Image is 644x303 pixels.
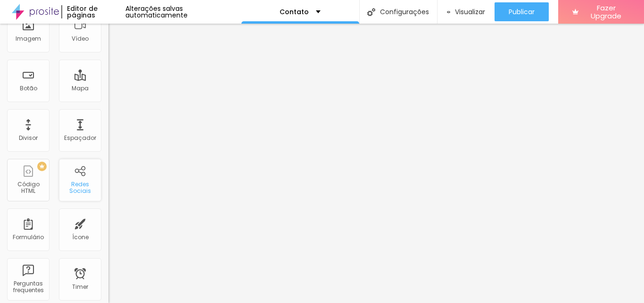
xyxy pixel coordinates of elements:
[125,5,241,18] div: Alterações salvas automaticamente
[72,234,89,241] div: Ícone
[64,135,96,141] div: Espaçador
[455,8,485,16] span: Visualizar
[438,2,495,21] button: Visualizar
[9,280,47,294] div: Perguntas frequentes
[509,8,535,16] span: Publicar
[72,35,89,42] div: Vídeo
[19,135,38,141] div: Divisor
[61,5,125,18] div: Editor de páginas
[280,9,309,15] p: Contato
[16,35,41,42] div: Imagem
[447,8,451,16] img: view-1.svg
[72,284,88,290] div: Timer
[20,85,37,92] div: Botão
[108,24,644,303] iframe: Editor
[9,181,47,195] div: Código HTML
[72,85,89,92] div: Mapa
[495,2,549,21] button: Publicar
[61,181,99,195] div: Redes Sociais
[367,8,375,16] img: Icone
[13,234,44,241] div: Formulário
[582,4,630,20] span: Fazer Upgrade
